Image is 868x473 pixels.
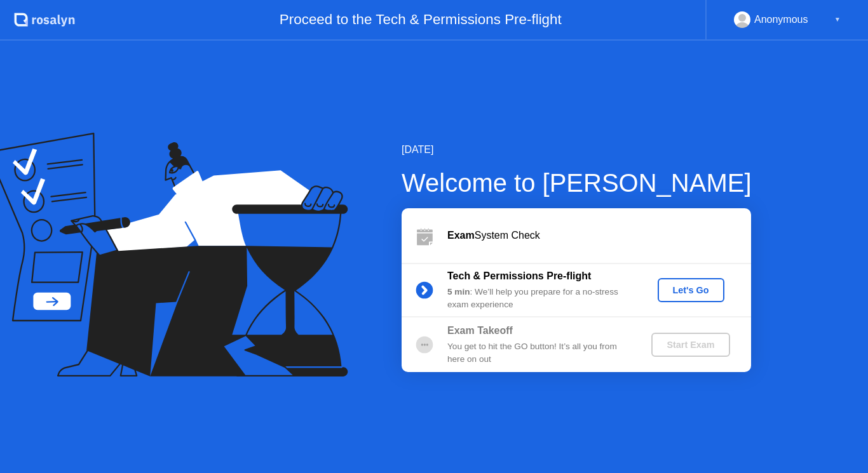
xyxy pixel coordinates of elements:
[447,286,630,312] div: : We’ll help you prepare for a no-stress exam experience
[656,340,724,350] div: Start Exam
[754,11,808,28] div: Anonymous
[447,228,751,243] div: System Check
[402,164,752,202] div: Welcome to [PERSON_NAME]
[834,11,841,28] div: ▼
[663,285,719,295] div: Let's Go
[447,270,591,281] b: Tech & Permissions Pre-flight
[658,278,724,302] button: Let's Go
[402,142,752,157] div: [DATE]
[447,340,630,366] div: You get to hit the GO button! It’s all you from here on out
[447,325,513,336] b: Exam Takeoff
[447,287,470,296] b: 5 min
[651,333,729,357] button: Start Exam
[447,230,475,241] b: Exam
